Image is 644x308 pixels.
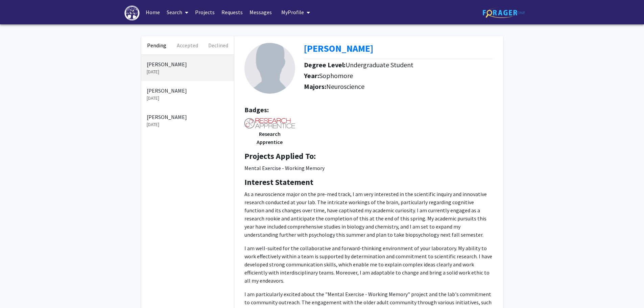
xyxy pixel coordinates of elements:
img: research_apprentice.png [244,117,295,130]
button: Pending [141,36,172,54]
p: [DATE] [147,95,229,102]
span: Undergraduate Student [345,61,413,69]
a: Requests [218,0,246,24]
span: My Profile [281,9,304,16]
b: Projects Applied To: [244,151,316,161]
button: Accepted [172,36,203,54]
p: Research Apprentice [249,130,290,146]
a: Projects [192,0,218,24]
img: Profile Picture [244,43,295,94]
span: Sophomore [319,71,353,80]
a: Home [142,0,163,24]
img: High Point University Logo [124,5,140,21]
a: Messages [246,0,275,24]
p: [DATE] [147,121,229,128]
a: Opens in a new tab [304,42,373,54]
iframe: Chat [5,278,29,303]
p: [PERSON_NAME] [147,87,229,95]
p: [PERSON_NAME] [147,60,229,68]
a: Search [163,0,192,24]
b: Year: [304,71,319,80]
b: Degree Level: [304,61,345,69]
p: [PERSON_NAME] [147,113,229,121]
b: Majors: [304,82,326,91]
b: [PERSON_NAME] [304,42,373,54]
p: [DATE] [147,68,229,75]
img: ForagerOne Logo [483,7,525,18]
p: Mental Exercise - Working Memory [244,164,493,172]
b: Badges: [244,105,269,114]
p: I am well-suited for the collaborative and forward-thinking environment of your laboratory. My ab... [244,244,493,285]
b: Interest Statement [244,177,313,187]
span: Neuroscience [326,82,364,91]
p: As a neuroscience major on the pre-med track, I am very interested in the scientific inquiry and ... [244,190,493,239]
button: Declined [203,36,234,54]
